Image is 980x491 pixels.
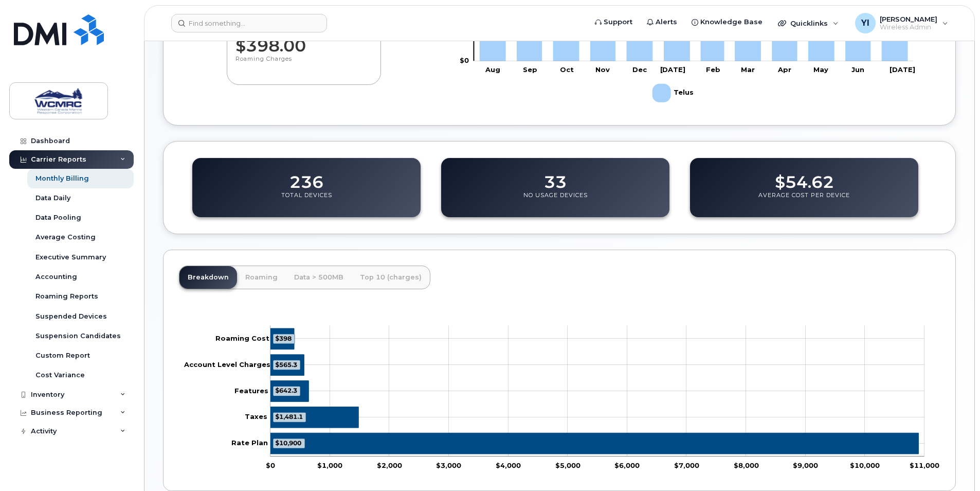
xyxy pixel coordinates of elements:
[656,17,677,27] span: Alerts
[652,80,695,107] g: Telus
[741,65,755,74] tspan: Mar
[734,461,759,469] tspan: $8,000
[775,163,834,191] dd: $54.62
[652,80,695,107] g: Legend
[275,439,301,447] tspan: $10,900
[179,266,237,289] a: Breakdown
[555,461,580,469] tspan: $5,000
[317,461,342,469] tspan: $1,000
[171,14,327,32] input: Find something...
[793,461,818,469] tspan: $9,000
[544,163,567,191] dd: 33
[700,17,763,27] span: Knowledge Base
[771,13,846,33] div: Quicklinks
[436,461,461,469] tspan: $3,000
[758,191,850,210] p: Average Cost Per Device
[234,386,268,394] tspan: Features
[851,65,864,74] tspan: Jun
[861,17,869,29] span: YI
[813,65,828,74] tspan: May
[674,461,699,469] tspan: $7,000
[289,163,323,191] dd: 236
[595,65,610,74] tspan: Nov
[559,65,573,74] tspan: Oct
[275,413,303,420] tspan: $1,481.1
[231,439,268,447] tspan: Rate Plan
[588,12,640,32] a: Support
[890,65,915,74] tspan: [DATE]
[237,266,286,289] a: Roaming
[235,55,372,74] p: Roaming Charges
[377,461,402,469] tspan: $2,000
[640,12,684,32] a: Alerts
[484,65,500,74] tspan: Aug
[522,65,537,74] tspan: Sep
[604,17,632,27] span: Support
[850,461,880,469] tspan: $10,000
[275,334,292,342] tspan: $398
[245,412,267,420] tspan: Taxes
[790,19,828,27] span: Quicklinks
[614,461,640,469] tspan: $6,000
[523,191,588,210] p: No Usage Devices
[184,360,270,368] tspan: Account Level Charges
[235,26,372,55] dd: $398.00
[848,13,955,33] div: Yana Ingelsman
[184,325,939,469] g: Chart
[910,461,939,469] tspan: $11,000
[660,65,685,74] tspan: [DATE]
[880,23,937,31] span: Wireless Admin
[460,56,469,64] tspan: $0
[684,12,770,32] a: Knowledge Base
[281,191,332,210] p: Total Devices
[496,461,521,469] tspan: $4,000
[352,266,430,289] a: Top 10 (charges)
[880,15,937,23] span: [PERSON_NAME]
[270,328,918,454] g: Series
[286,266,352,289] a: Data > 500MB
[275,387,297,394] tspan: $642.3
[777,65,791,74] tspan: Apr
[275,360,297,368] tspan: $565.3
[706,65,720,74] tspan: Feb
[215,334,269,342] tspan: Roaming Cost
[266,461,275,469] tspan: $0
[632,65,647,74] tspan: Dec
